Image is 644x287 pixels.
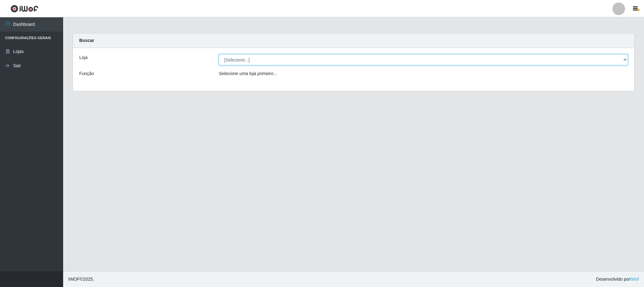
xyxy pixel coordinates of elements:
img: CoreUI Logo [10,5,39,13]
span: © 2025 . [68,276,94,283]
span: Desenvolvido por [596,276,639,283]
a: iWof [630,277,639,282]
label: Loja [79,54,87,61]
span: IWOF [68,277,80,282]
i: Selecione uma loja primeiro... [219,71,277,76]
strong: Buscar [79,38,94,43]
label: Função [79,70,94,77]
